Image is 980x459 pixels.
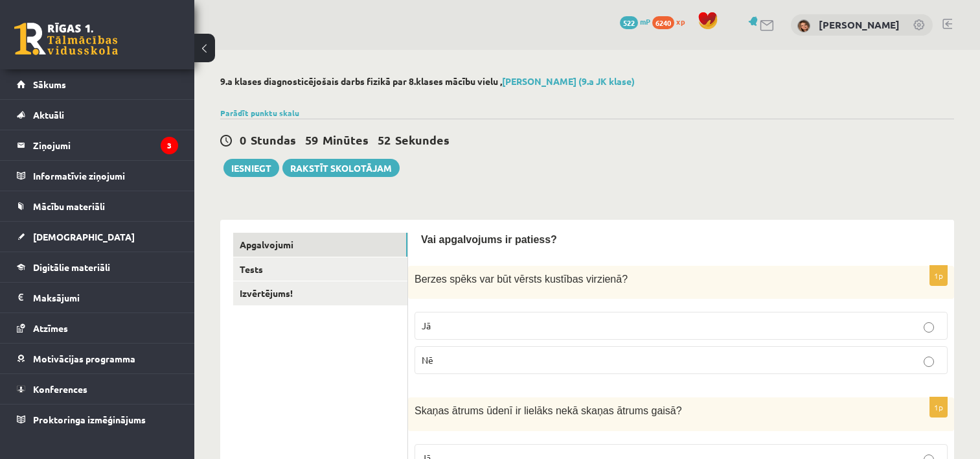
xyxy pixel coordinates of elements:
span: Stundas [251,132,296,147]
a: Motivācijas programma [17,344,178,373]
span: Berzes spēks var būt vērsts kustības virzienā [415,274,622,285]
span: Jā [422,320,431,331]
span: 0 [240,132,246,147]
a: Rakstīt skolotājam [282,159,400,177]
p: 1p [929,265,948,286]
a: [DEMOGRAPHIC_DATA] [17,222,178,252]
span: Konferences [33,383,87,395]
span: Proktoringa izmēģinājums [33,414,146,425]
legend: Ziņojumi [33,130,178,160]
h2: 9.a klases diagnosticējošais darbs fizikā par 8.klases mācību vielu , [220,76,954,87]
span: Mācību materiāli [33,200,105,212]
span: ? [622,274,628,285]
a: Informatīvie ziņojumi [17,161,178,191]
legend: Informatīvie ziņojumi [33,161,178,191]
a: Sākums [17,69,178,99]
a: 522 mP [620,16,650,27]
span: 59 [305,132,318,147]
a: [PERSON_NAME] [819,18,900,31]
span: Sekundes [395,132,450,147]
span: 52 [378,132,391,147]
span: Aktuāli [33,109,64,121]
a: 6240 xp [652,16,691,27]
a: Izvērtējums! [233,281,407,305]
a: Rīgas 1. Tālmācības vidusskola [14,23,118,55]
input: Jā [924,322,934,333]
span: Digitālie materiāli [33,261,110,273]
a: Konferences [17,374,178,404]
a: Aktuāli [17,100,178,130]
i: 3 [161,137,178,154]
a: Atzīmes [17,313,178,343]
img: Kendija Anete Kraukle [797,19,810,32]
span: [DEMOGRAPHIC_DATA] [33,231,135,242]
span: Sākums [33,78,66,90]
a: Parādīt punktu skalu [220,108,299,118]
a: Apgalvojumi [233,233,407,257]
button: Iesniegt [223,159,279,177]
span: ? [676,405,682,416]
a: Proktoringa izmēģinājums [17,405,178,434]
legend: Maksājumi [33,283,178,312]
a: Ziņojumi3 [17,130,178,160]
span: Nē [422,354,433,366]
a: Maksājumi [17,283,178,312]
span: Minūtes [323,132,369,147]
span: mP [640,16,650,27]
span: Motivācijas programma [33,353,135,364]
a: Digitālie materiāli [17,252,178,282]
a: [PERSON_NAME] (9.a JK klase) [502,75,635,87]
a: Mācību materiāli [17,191,178,221]
span: 522 [620,16,638,29]
span: xp [676,16,685,27]
span: Skaņas ātrums ūdenī ir lielāks nekā skaņas ātrums gaisā [415,405,676,416]
span: Vai apgalvojums ir patiess? [421,234,557,245]
a: Tests [233,257,407,281]
span: Atzīmes [33,322,68,334]
p: 1p [929,397,948,418]
span: 6240 [652,16,674,29]
input: Nē [924,357,934,367]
